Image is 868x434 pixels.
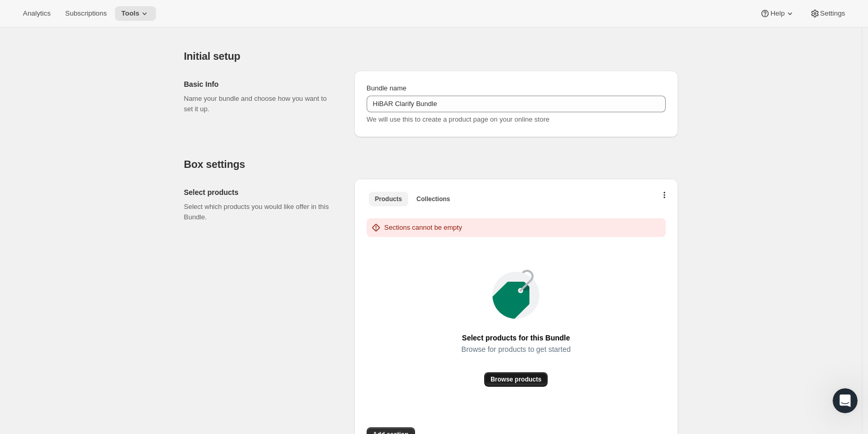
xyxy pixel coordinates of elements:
[484,372,548,387] button: Browse products
[384,222,462,233] p: Sections cannot be empty
[8,254,171,328] div: Hi there,I'll have the team look into the analytics for this bundle.-[PERSON_NAME]
[37,82,200,135] div: Hi All, I am just wondering if you can take a look at our plastic free starter kit--is it working...
[16,340,24,349] button: Upload attachment
[65,9,107,18] span: Subscriptions
[462,331,570,345] span: Select products for this Bundle
[50,13,129,23] p: The team can also help
[17,195,162,216] div: Our usual reply time 🕒
[9,298,199,336] textarea: Message…
[7,4,27,24] button: go back
[183,4,201,23] div: Close
[115,6,156,21] button: Tools
[417,195,450,203] span: Collections
[46,88,191,128] div: Hi All, I am just wondering if you can take a look at our plastic free starter kit--is it working...
[8,230,200,254] div: Adrian says…
[490,375,541,384] span: Browse products
[178,336,195,353] button: Send a message…
[375,195,402,203] span: Products
[163,4,183,24] button: Home
[31,232,42,242] img: Profile image for Adrian
[8,143,171,222] div: You’ll get replies here and in your email:✉️[EMAIL_ADDRESS][DOMAIN_NAME]Our usual reply time🕒A fe...
[17,170,99,189] b: [EMAIL_ADDRESS][DOMAIN_NAME]
[184,79,338,89] h2: Basic Info
[59,6,113,21] button: Subscriptions
[820,9,845,18] span: Settings
[8,82,200,143] div: Emma says…
[23,9,50,18] span: Analytics
[754,6,801,21] button: Help
[17,149,162,190] div: You’ll get replies here and in your email: ✉️
[8,254,200,351] div: Adrian says…
[45,233,103,241] b: [PERSON_NAME]
[184,94,338,114] p: Name your bundle and choose how you want to set it up.
[770,9,784,18] span: Help
[184,158,678,170] h2: Box settings
[30,6,46,22] img: Profile image for Fin
[17,260,162,322] div: Hi there, I'll have the team look into the analytics for this bundle. -[PERSON_NAME]
[184,50,678,62] h2: Initial setup
[8,143,200,230] div: Fin says…
[184,187,338,198] h2: Select products
[121,9,139,18] span: Tools
[33,340,41,349] button: Emoji picker
[367,115,550,123] span: We will use this to create a product page on your online store
[45,232,177,242] div: joined the conversation
[50,5,63,13] h1: Fin
[17,6,57,21] button: Analytics
[367,96,666,112] input: ie. Smoothie box
[804,6,851,21] button: Settings
[367,84,407,92] span: Bundle name
[25,206,84,214] b: A few minutes
[833,388,858,413] iframe: Intercom live chat
[461,342,571,357] span: Browse for products to get started
[184,202,338,222] p: Select which products you would like offer in this Bundle.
